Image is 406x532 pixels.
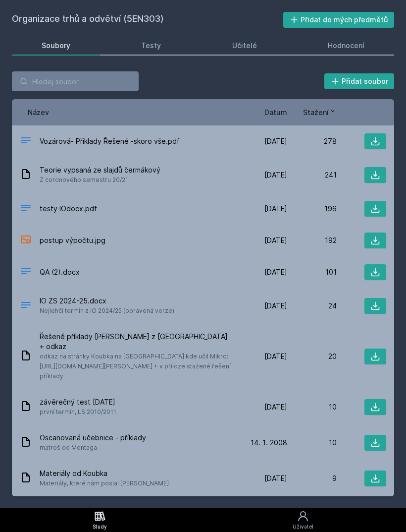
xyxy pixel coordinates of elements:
[264,136,287,146] span: [DATE]
[264,170,287,180] span: [DATE]
[264,236,287,245] span: [DATE]
[264,301,287,311] span: [DATE]
[264,352,287,361] span: [DATE]
[303,107,329,118] span: Stažení
[287,438,337,448] div: 10
[232,41,257,51] div: Učitelé
[40,332,234,352] span: Řešené příklady [PERSON_NAME] z [GEOGRAPHIC_DATA] + odkaz
[287,204,337,214] div: 196
[40,352,234,381] span: odkaz na stránky Koubka na [GEOGRAPHIC_DATA] kde učil Mikro: [URL][DOMAIN_NAME][PERSON_NAME] + v ...
[287,267,337,277] div: 101
[12,36,100,56] a: Soubory
[40,236,105,245] span: postup výpočtu.jpg
[40,306,174,316] span: Nejlehčí termín z IO 2024/25 (opravená verze)
[40,267,80,277] span: QA (2).docx
[93,523,107,531] div: Study
[20,265,32,280] div: DOCX
[20,299,32,313] div: DOCX
[287,170,337,180] div: 241
[264,267,287,277] span: [DATE]
[283,12,395,28] button: Přidat do mých předmětů
[28,107,49,118] button: Název
[287,402,337,412] div: 10
[264,204,287,214] span: [DATE]
[40,136,180,146] span: Vozárová- Příklady Řešené -skoro vše.pdf
[12,71,139,91] input: Hledej soubor
[287,136,337,146] div: 278
[328,41,364,51] div: Hodnocení
[264,402,287,412] span: [DATE]
[299,36,395,56] a: Hodnocení
[40,478,169,488] span: Materiály, které nám poslal [PERSON_NAME]
[141,41,161,51] div: Testy
[264,473,287,483] span: [DATE]
[303,107,337,118] button: Stažení
[40,165,160,175] span: Teorie vypsaná ze slajdů čermákový
[287,236,337,245] div: 192
[20,234,32,248] div: JPG
[40,469,169,478] span: Materiály od Koubka
[287,301,337,311] div: 24
[42,41,70,51] div: Soubory
[287,352,337,361] div: 20
[40,296,174,306] span: IO ZS 2024-25.docx
[40,175,160,185] span: Z coronového semestru 20/21
[40,204,97,214] span: testy IOdocx.pdf
[12,12,283,28] h2: Organizace trhů a odvětví (5EN303)
[287,473,337,483] div: 9
[324,73,395,89] button: Přidat soubor
[264,107,287,118] button: Datum
[20,202,32,216] div: PDF
[203,36,287,56] a: Učitelé
[40,397,116,407] span: závěrečný test [DATE]
[112,36,191,56] a: Testy
[20,134,32,149] div: PDF
[40,433,146,443] span: Oscanovaná učebnice - příklady
[293,523,313,531] div: Uživatel
[251,438,287,448] span: 14. 1. 2008
[40,443,146,453] span: matroš od Montaga
[40,407,116,417] span: první termín, LS 2010/2011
